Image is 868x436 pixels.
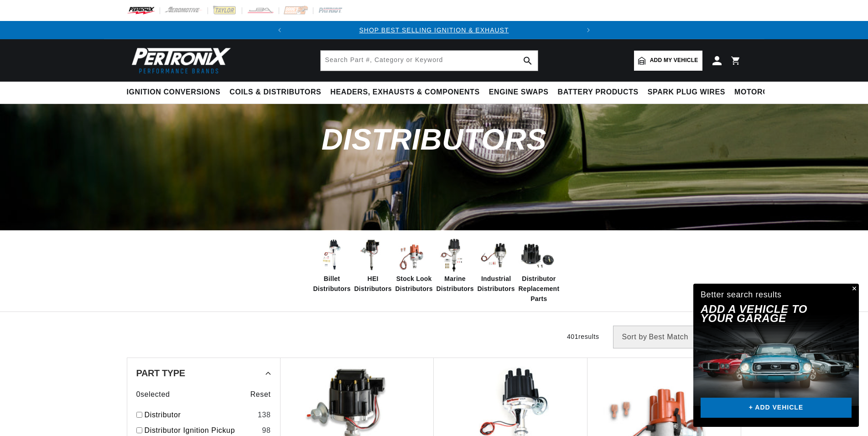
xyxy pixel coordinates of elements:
span: Part Type [136,369,185,378]
slideshow-component: Translation missing: en.sections.announcements.announcement_bar [104,21,764,39]
summary: Engine Swaps [484,82,553,103]
h2: Add A VEHICLE to your garage [701,305,829,323]
div: 138 [258,409,271,421]
a: Billet Distributors Billet Distributors [313,237,350,294]
a: Distributor Replacement Parts Distributor Replacement Parts [519,237,555,304]
button: search button [518,51,538,71]
span: 401 results [567,333,599,340]
span: Billet Distributors [313,274,351,294]
span: Spark Plug Wires [648,88,725,97]
span: Sort by [622,333,647,341]
span: Motorcycle [734,88,789,97]
div: Announcement [289,25,579,35]
img: Industrial Distributors [478,237,514,274]
span: Marine Distributors [437,274,474,294]
span: Distributors [322,123,547,156]
img: HEI Distributors [354,237,391,274]
input: Search Part #, Category or Keyword [321,51,538,71]
summary: Coils & Distributors [225,82,326,103]
summary: Spark Plug Wires [643,82,730,103]
summary: Headers, Exhausts & Components [326,82,484,103]
a: + ADD VEHICLE [701,398,852,418]
img: Distributor Replacement Parts [519,237,555,274]
a: Industrial Distributors Industrial Distributors [478,237,514,294]
img: Pertronix [127,45,232,76]
button: Translation missing: en.sections.announcements.next_announcement [579,21,598,39]
img: Marine Distributors [437,237,473,274]
span: Industrial Distributors [478,274,515,294]
a: Stock Look Distributors Stock Look Distributors [395,237,432,294]
img: Billet Distributors [313,237,350,274]
span: Distributor Replacement Parts [519,274,560,304]
button: Translation missing: en.sections.announcements.previous_announcement [270,21,289,39]
span: Battery Products [558,88,639,97]
img: Stock Look Distributors [395,237,432,274]
button: Close [848,284,859,295]
a: Marine Distributors Marine Distributors [437,237,473,294]
a: Add my vehicle [634,51,702,71]
summary: Battery Products [553,82,643,103]
a: Distributor [145,409,254,421]
span: Coils & Distributors [229,88,321,97]
span: HEI Distributors [354,274,392,294]
span: Headers, Exhausts & Components [330,88,479,97]
span: Stock Look Distributors [395,274,433,294]
span: Engine Swaps [489,88,549,97]
span: Reset [250,389,271,400]
select: Sort by [613,326,733,348]
a: SHOP BEST SELLING IGNITION & EXHAUST [359,26,509,34]
span: Add my vehicle [650,56,698,65]
div: Better search results [701,288,782,301]
a: HEI Distributors HEI Distributors [354,237,391,294]
summary: Motorcycle [730,82,793,103]
div: 1 of 2 [289,25,579,35]
span: Ignition Conversions [127,88,221,97]
span: 0 selected [136,389,170,400]
summary: Ignition Conversions [127,82,225,103]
